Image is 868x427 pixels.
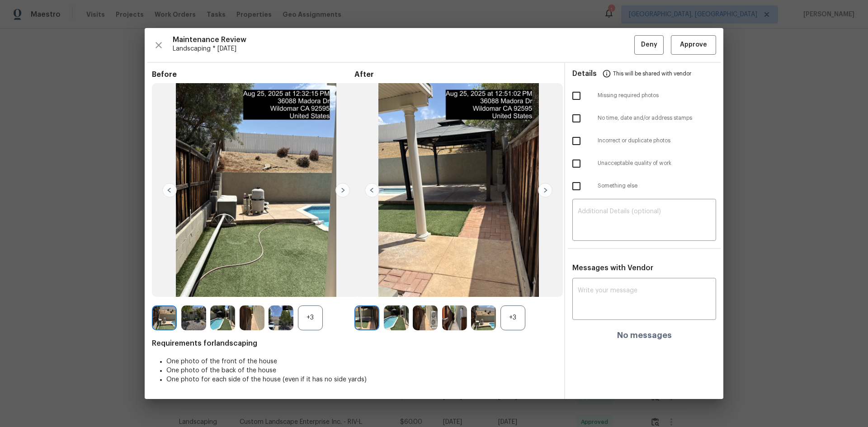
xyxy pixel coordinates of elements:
span: This will be shared with vendor [613,63,691,84]
div: +3 [500,305,525,330]
div: Incorrect or duplicate photos [565,130,723,152]
span: Unacceptable quality of work [598,160,716,167]
span: Details [572,63,597,84]
li: One photo of the front of the house [166,357,557,366]
span: Deny [641,39,657,51]
li: One photo of the back of the house [166,366,557,375]
div: +3 [298,305,323,330]
h4: No messages [617,331,672,340]
img: right-chevron-button-url [335,183,350,197]
span: Landscaping * [DATE] [173,44,634,53]
img: right-chevron-button-url [538,183,552,197]
div: Unacceptable quality of work [565,152,723,175]
span: No time, date and/or address stamps [598,114,716,122]
span: Messages with Vendor [572,264,653,272]
span: Maintenance Review [173,35,634,44]
span: Missing required photos [598,92,716,99]
span: Incorrect or duplicate photos [598,137,716,145]
button: Approve [671,35,716,55]
span: Requirements for landscaping [152,339,557,348]
span: Something else [598,182,716,190]
div: Something else [565,175,723,197]
div: No time, date and/or address stamps [565,107,723,130]
img: left-chevron-button-url [365,183,379,197]
button: Deny [634,35,664,55]
div: Missing required photos [565,84,723,107]
li: One photo for each side of the house (even if it has no side yards) [166,375,557,384]
img: left-chevron-button-url [162,183,177,197]
span: Before [152,70,354,79]
span: Approve [680,39,707,51]
span: After [354,70,557,79]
